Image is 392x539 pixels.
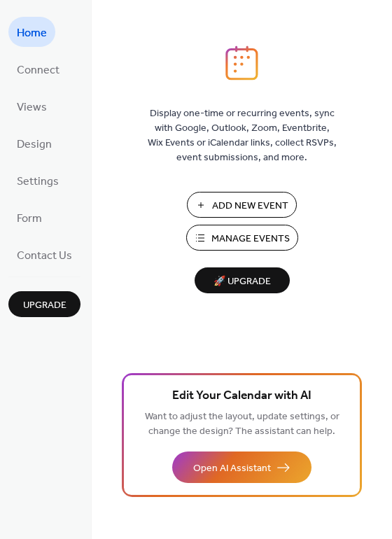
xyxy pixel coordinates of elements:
[17,208,42,230] span: Form
[195,267,290,293] button: 🚀 Upgrade
[225,45,258,80] img: logo_icon.svg
[145,407,339,441] span: Want to adjust the layout, update settings, or change the design? The assistant can help.
[212,199,288,213] span: Add New Event
[186,225,298,251] button: Manage Events
[17,171,59,192] span: Settings
[172,386,311,406] span: Edit Your Calendar with AI
[23,298,66,313] span: Upgrade
[17,97,47,118] span: Views
[172,451,311,483] button: Open AI Assistant
[8,165,67,195] a: Settings
[8,54,68,84] a: Connect
[8,291,80,317] button: Upgrade
[8,17,55,47] a: Home
[17,134,52,155] span: Design
[17,59,59,81] span: Connect
[8,91,55,121] a: Views
[211,232,290,246] span: Manage Events
[8,128,60,158] a: Design
[187,192,297,218] button: Add New Event
[8,239,80,269] a: Contact Us
[17,22,47,44] span: Home
[203,272,281,291] span: 🚀 Upgrade
[148,106,337,165] span: Display one-time or recurring events, sync with Google, Outlook, Zoom, Eventbrite, Wix Events or ...
[17,245,72,267] span: Contact Us
[193,461,271,476] span: Open AI Assistant
[8,202,50,232] a: Form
